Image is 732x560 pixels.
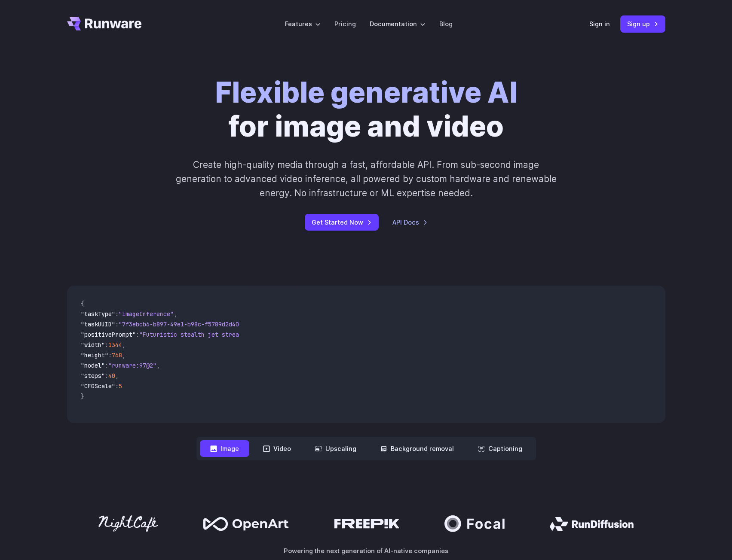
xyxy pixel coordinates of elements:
h1: for image and video [215,76,518,144]
a: Sign in [589,19,610,29]
button: Captioning [468,440,533,457]
span: "width" [81,341,105,349]
strong: Flexible generative AI [215,75,518,110]
span: { [81,300,84,307]
span: "imageInference" [119,310,174,318]
span: : [108,351,112,359]
span: "positivePrompt" [81,331,136,338]
a: API Docs [392,217,428,227]
span: "runware:97@2" [108,362,156,369]
span: : [105,362,108,369]
span: } [81,393,84,400]
span: , [174,310,177,318]
p: Powering the next generation of AI-native companies [67,546,665,556]
a: Blog [439,19,453,29]
button: Image [200,440,249,457]
span: 768 [112,351,122,359]
span: "model" [81,362,105,369]
span: : [105,341,108,349]
span: "Futuristic stealth jet streaking through a neon-lit cityscape with glowing purple exhaust" [139,331,452,338]
span: : [115,320,119,328]
span: : [115,382,119,390]
span: : [105,372,108,380]
span: , [156,362,160,369]
button: Background removal [370,440,464,457]
span: 40 [108,372,115,380]
button: Video [253,440,301,457]
a: Sign up [620,15,665,32]
a: Go to / [67,17,142,30]
span: : [115,310,119,318]
span: , [122,341,126,349]
span: "taskType" [81,310,115,318]
a: Get Started Now [305,214,379,231]
span: , [122,351,126,359]
span: , [115,372,119,380]
span: 5 [119,382,122,390]
span: "height" [81,351,108,359]
label: Features [285,19,321,29]
a: Pricing [334,19,356,29]
span: : [136,331,139,338]
p: Create high-quality media through a fast, affordable API. From sub-second image generation to adv... [175,158,557,201]
span: "taskUUID" [81,320,115,328]
label: Documentation [370,19,426,29]
span: "steps" [81,372,105,380]
span: "CFGScale" [81,382,115,390]
button: Upscaling [305,440,367,457]
span: 1344 [108,341,122,349]
span: "7f3ebcb6-b897-49e1-b98c-f5789d2d40d7" [119,320,249,328]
